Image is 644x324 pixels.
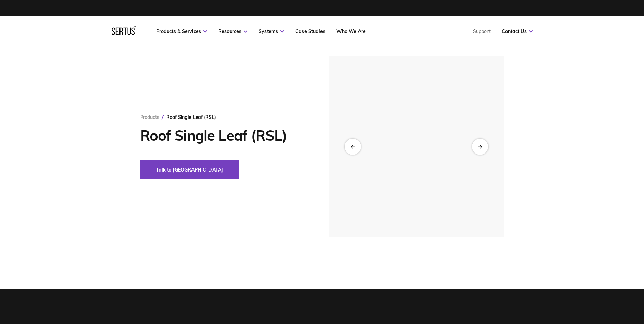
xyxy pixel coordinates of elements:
[140,160,239,179] button: Talk to [GEOGRAPHIC_DATA]
[502,28,533,34] a: Contact Us
[473,28,491,34] a: Support
[336,28,366,34] a: Who We Are
[295,28,325,34] a: Case Studies
[140,127,308,144] h1: Roof Single Leaf (RSL)
[140,114,159,120] a: Products
[218,28,247,34] a: Resources
[259,28,284,34] a: Systems
[156,28,207,34] a: Products & Services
